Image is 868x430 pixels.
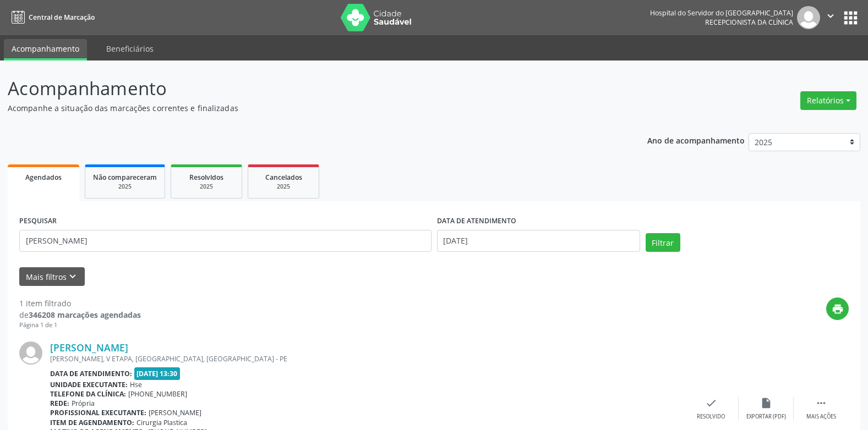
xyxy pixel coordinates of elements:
i: keyboard_arrow_down [67,271,79,283]
b: Profissional executante: [50,408,146,417]
i:  [815,397,827,409]
a: Acompanhamento [4,39,87,60]
i: insert_drive_file [760,397,772,409]
div: [PERSON_NAME], V ETAPA, [GEOGRAPHIC_DATA], [GEOGRAPHIC_DATA] - PE [50,354,684,363]
input: Nome, código do beneficiário ou CPF [19,230,432,252]
span: Cirurgia Plastica [137,418,187,427]
div: 2025 [93,183,157,191]
b: Rede: [50,399,69,408]
input: Selecione um intervalo [437,230,640,252]
span: Não compareceram [93,173,157,182]
a: Central de Marcação [8,8,95,26]
span: [PERSON_NAME] [149,408,201,417]
b: Telefone da clínica: [50,389,126,399]
button: apps [841,8,860,27]
b: Item de agendamento: [50,418,134,427]
p: Acompanhe a situação das marcações correntes e finalizadas [8,102,604,114]
div: Resolvido [697,413,725,421]
button: Filtrar [646,233,680,252]
span: Agendados [25,173,62,182]
label: DATA DE ATENDIMENTO [437,213,516,230]
a: Beneficiários [99,39,161,58]
div: 1 item filtrado [19,297,141,309]
span: Hse [130,380,142,389]
div: 2025 [256,183,311,191]
img: img [19,341,42,365]
img: img [797,6,820,29]
p: Acompanhamento [8,75,604,102]
strong: 346208 marcações agendadas [29,310,141,320]
p: Ano de acompanhamento [647,133,745,147]
div: Mais ações [806,413,836,421]
div: 2025 [179,183,234,191]
button: Mais filtroskeyboard_arrow_down [19,267,85,286]
span: Central de Marcação [29,13,95,22]
span: Cancelados [265,173,302,182]
label: PESQUISAR [19,213,57,230]
button:  [820,6,841,29]
i: check [705,397,717,409]
b: Data de atendimento: [50,369,132,378]
span: [PHONE_NUMBER] [128,389,187,399]
span: [DATE] 13:30 [134,367,181,380]
i: print [832,303,844,315]
button: print [826,297,849,320]
span: Recepcionista da clínica [705,18,793,27]
i:  [825,10,837,22]
button: Relatórios [800,91,856,110]
div: de [19,309,141,321]
div: Exportar (PDF) [746,413,786,421]
div: Hospital do Servidor do [GEOGRAPHIC_DATA] [650,8,793,18]
span: Resolvidos [189,173,223,182]
span: Própria [72,399,95,408]
div: Página 1 de 1 [19,321,141,330]
a: [PERSON_NAME] [50,341,128,354]
b: Unidade executante: [50,380,128,389]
